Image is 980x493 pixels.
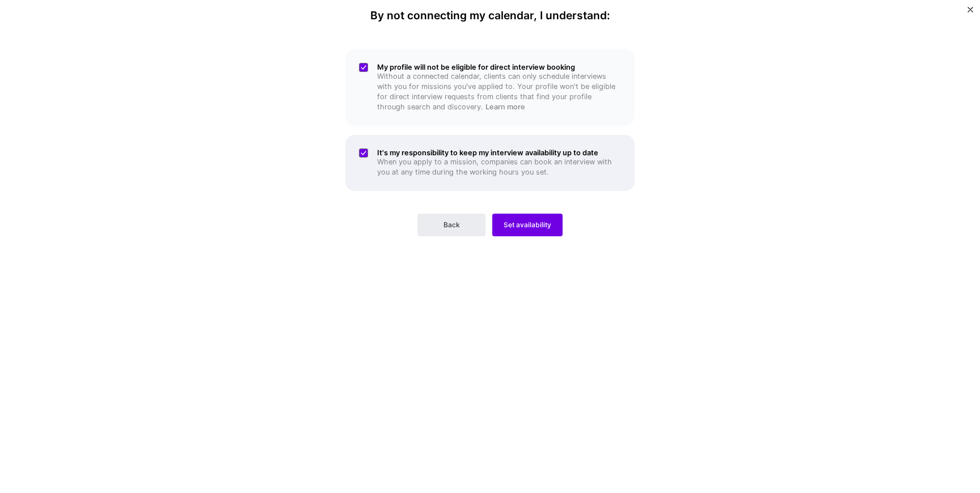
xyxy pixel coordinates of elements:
a: Learn more [485,103,525,111]
h5: My profile will not be eligible for direct interview booking [377,63,621,71]
button: Back [417,214,485,236]
button: Close [968,7,973,19]
p: When you apply to a mission, companies can book an interview with you at any time during the work... [377,157,621,177]
button: Set availability [492,214,563,236]
h5: It's my responsibility to keep my interview availability up to date [377,148,621,157]
span: Set availability [504,220,551,230]
p: Without a connected calendar, clients can only schedule interviews with you for missions you've a... [377,71,621,112]
span: Back [443,220,460,230]
h4: By not connecting my calendar, I understand: [370,9,610,22]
